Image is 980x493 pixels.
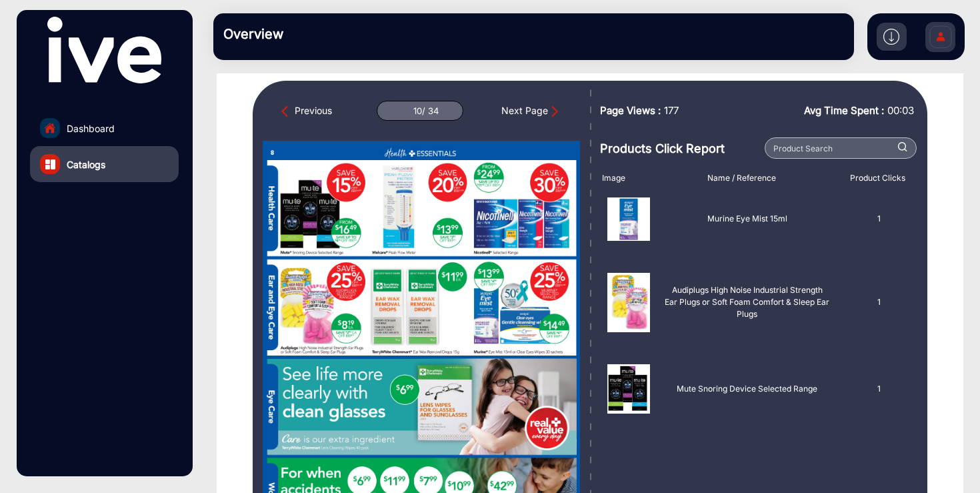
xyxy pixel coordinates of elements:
a: Dashboard [30,110,179,146]
img: prodSearch%20_white.svg [898,142,907,151]
div: Image [592,172,647,184]
img: 1740998673000f_2d.png [607,197,650,240]
h3: Products Click Report [600,141,761,156]
p: Murine Eye Mist 15ml [707,213,787,225]
p: Mute Snoring Device Selected Range [677,383,817,395]
img: catalog [45,159,55,169]
span: 177 [664,103,679,119]
div: Name / Reference [647,172,837,184]
span: Catalogs [67,157,105,171]
img: vmg-logo [47,17,161,83]
span: Avg Time Spent : [804,103,884,119]
img: home [44,122,56,134]
img: h2download.svg [883,29,899,45]
div: Product Clicks [837,172,919,184]
div: 1 [839,364,919,414]
div: 1 [839,273,919,332]
div: / 34 [422,106,439,116]
p: Audiplugs High Noise Industrial Strength Ear Plugs or Soft Foam Comfort & Sleep Ear Plugs [665,284,829,320]
span: 00:03 [887,104,914,117]
input: Product Search [765,137,917,159]
img: 173737453300059.png [607,273,650,332]
img: Next Page [548,105,561,118]
div: Next Page [501,103,561,118]
h3: Overview [223,26,410,42]
img: Sign%20Up.svg [927,15,955,62]
img: 17537039500002025-07-28_17-22-50.png [607,364,650,414]
div: Previous [281,103,332,118]
a: Catalogs [30,146,179,182]
img: Previous Page [281,105,295,118]
div: 1 [839,197,919,240]
span: Dashboard [67,121,115,135]
span: Page Views : [600,103,661,119]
